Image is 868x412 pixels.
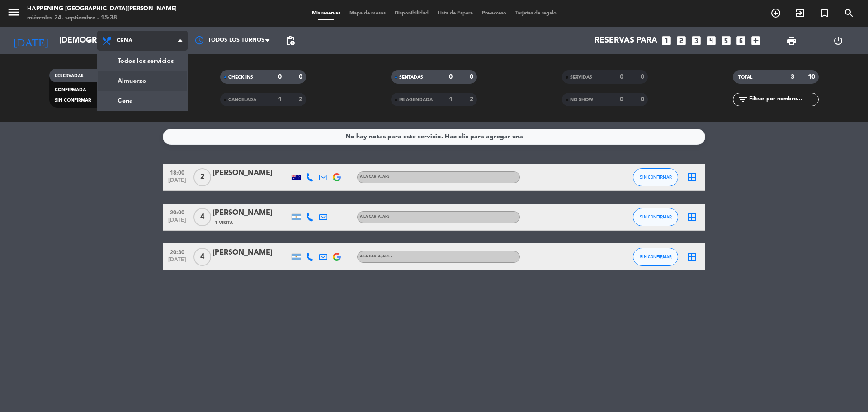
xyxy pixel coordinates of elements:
[7,31,55,51] i: [DATE]
[833,35,844,46] i: power_settings_new
[786,35,797,46] span: print
[117,38,132,44] span: Cena
[166,217,189,227] span: [DATE]
[307,11,345,16] span: Mis reservas
[55,98,91,103] span: SIN CONFIRMAR
[795,8,806,19] i: exit_to_app
[166,177,189,188] span: [DATE]
[381,255,392,258] span: , ARS -
[166,207,189,217] span: 20:00
[819,8,830,19] i: turned_in_not
[735,35,747,47] i: looks_6
[660,35,672,47] i: looks_one
[84,35,95,46] i: arrow_drop_down
[299,96,304,103] strong: 2
[166,246,189,257] span: 20:30
[770,8,781,19] i: add_circle_outline
[212,247,289,259] div: [PERSON_NAME]
[399,98,433,102] span: RE AGENDADA
[686,212,697,223] i: border_all
[705,35,717,47] i: looks_4
[98,51,187,71] a: Todos los servicios
[748,95,818,104] input: Filtrar por nombre...
[640,175,672,180] span: SIN CONFIRMAR
[7,5,20,22] button: menu
[193,248,211,266] span: 4
[212,207,289,219] div: [PERSON_NAME]
[55,74,84,78] span: RESERVADAS
[299,74,304,80] strong: 0
[193,208,211,226] span: 4
[98,91,187,111] a: Cena
[675,35,687,47] i: looks_two
[690,35,702,47] i: looks_3
[640,254,672,259] span: SIN CONFIRMAR
[390,11,433,16] span: Disponibilidad
[166,257,189,267] span: [DATE]
[27,5,177,14] div: Happening [GEOGRAPHIC_DATA][PERSON_NAME]
[633,208,678,226] button: SIN CONFIRMAR
[433,11,477,16] span: Lista de Espera
[815,27,861,54] div: LOG OUT
[381,215,392,218] span: , ARS -
[477,11,511,16] span: Pre-acceso
[278,74,282,80] strong: 0
[228,98,256,102] span: CANCELADA
[193,168,211,186] span: 2
[633,248,678,266] button: SIN CONFIRMAR
[633,168,678,186] button: SIN CONFIRMAR
[570,98,593,102] span: NO SHOW
[686,172,697,183] i: border_all
[844,8,854,19] i: search
[686,251,697,262] i: border_all
[470,96,475,103] strong: 2
[55,88,86,92] span: CONFIRMADA
[808,74,817,80] strong: 10
[399,75,423,80] span: SENTADAS
[228,75,253,80] span: CHECK INS
[215,219,233,227] span: 1 Visita
[640,214,672,219] span: SIN CONFIRMAR
[594,36,657,45] span: Reservas para
[360,175,392,179] span: A LA CARTA
[750,35,762,47] i: add_box
[333,253,341,261] img: google-logo.png
[470,74,475,80] strong: 0
[641,74,646,80] strong: 0
[620,74,623,80] strong: 0
[27,14,177,23] div: miércoles 24. septiembre - 15:38
[511,11,561,16] span: Tarjetas de regalo
[570,75,592,80] span: SERVIDAS
[333,173,341,181] img: google-logo.png
[360,255,392,258] span: A LA CARTA
[360,215,392,218] span: A LA CARTA
[737,94,748,105] i: filter_list
[720,35,732,47] i: looks_5
[791,74,794,80] strong: 3
[345,11,390,16] span: Mapa de mesas
[98,71,187,91] a: Almuerzo
[7,5,20,19] i: menu
[345,132,523,142] div: No hay notas para este servicio. Haz clic para agregar una
[381,175,392,179] span: , ARS -
[212,167,289,179] div: [PERSON_NAME]
[641,96,646,103] strong: 0
[449,96,453,103] strong: 1
[449,74,453,80] strong: 0
[166,167,189,177] span: 18:00
[738,75,752,80] span: TOTAL
[285,35,296,46] span: pending_actions
[620,96,623,103] strong: 0
[278,96,282,103] strong: 1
